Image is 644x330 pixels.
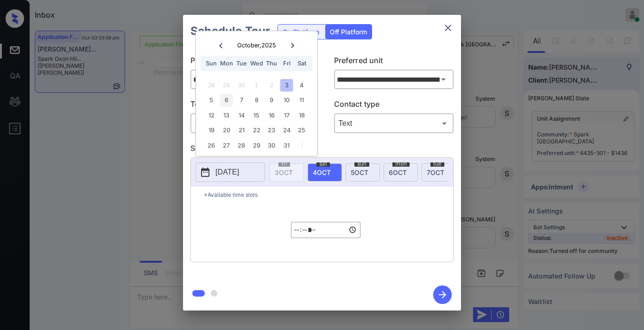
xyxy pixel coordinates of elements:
[422,163,456,181] div: date-select
[190,142,454,157] p: Select slot
[220,139,233,152] div: Choose Monday, October 27th, 2025
[205,124,218,137] div: Choose Sunday, October 19th, 2025
[280,79,293,91] div: Choose Friday, October 3rd, 2025
[193,116,308,131] div: In Person
[334,55,454,70] p: Preferred unit
[235,139,248,152] div: Choose Tuesday, October 28th, 2025
[265,79,278,91] div: Not available Thursday, October 2nd, 2025
[295,109,308,122] div: Choose Saturday, October 18th, 2025
[250,124,263,137] div: Choose Wednesday, October 22nd, 2025
[265,94,278,107] div: Choose Thursday, October 9th, 2025
[220,124,233,137] div: Choose Monday, October 20th, 2025
[265,139,278,152] div: Choose Thursday, October 30th, 2025
[351,168,368,176] span: 5 OCT
[316,161,330,167] span: sat
[295,94,308,107] div: Choose Saturday, October 11th, 2025
[346,163,380,181] div: date-select
[237,42,276,49] div: October , 2025
[205,79,218,91] div: Not available Sunday, September 28th, 2025
[280,109,293,122] div: Choose Friday, October 17th, 2025
[278,25,324,39] div: On Platform
[280,124,293,137] div: Choose Friday, October 24th, 2025
[295,139,308,152] div: Choose Saturday, November 1st, 2025
[437,73,450,86] button: Open
[220,94,233,107] div: Choose Monday, October 6th, 2025
[205,109,218,122] div: Choose Sunday, October 12th, 2025
[183,15,278,47] h2: Schedule Tour
[205,139,218,152] div: Choose Sunday, October 26th, 2025
[205,57,218,70] div: Sun
[235,109,248,122] div: Choose Tuesday, October 14th, 2025
[190,98,310,113] p: Tour type
[325,25,372,39] div: Off Platform
[265,124,278,137] div: Choose Thursday, October 23rd, 2025
[295,124,308,137] div: Choose Saturday, October 25th, 2025
[235,57,248,70] div: Tue
[235,124,248,137] div: Choose Tuesday, October 21st, 2025
[354,161,369,167] span: sun
[430,161,444,167] span: tue
[392,161,410,167] span: mon
[295,57,308,70] div: Sat
[313,168,331,176] span: 4 OCT
[308,163,342,181] div: date-select
[220,57,233,70] div: Mon
[265,109,278,122] div: Choose Thursday, October 16th, 2025
[389,168,407,176] span: 6 OCT
[205,94,218,107] div: Choose Sunday, October 5th, 2025
[235,79,248,91] div: Not available Tuesday, September 30th, 2025
[384,163,418,181] div: date-select
[250,109,263,122] div: Choose Wednesday, October 15th, 2025
[196,162,265,182] button: [DATE]
[334,98,454,113] p: Contact type
[250,94,263,107] div: Choose Wednesday, October 8th, 2025
[204,187,453,203] p: *Available time slots
[280,139,293,152] div: Choose Friday, October 31st, 2025
[199,78,314,153] div: month 2025-10
[250,139,263,152] div: Choose Wednesday, October 29th, 2025
[439,19,457,37] button: close
[250,79,263,91] div: Not available Wednesday, October 1st, 2025
[220,109,233,122] div: Choose Monday, October 13th, 2025
[215,167,239,178] p: [DATE]
[291,203,360,257] div: off-platform-time-select
[235,94,248,107] div: Choose Tuesday, October 7th, 2025
[280,94,293,107] div: Choose Friday, October 10th, 2025
[280,57,293,70] div: Fri
[250,57,263,70] div: Wed
[427,168,444,176] span: 7 OCT
[190,55,310,70] p: Preferred community
[220,79,233,91] div: Not available Monday, September 29th, 2025
[265,57,278,70] div: Thu
[336,116,452,131] div: Text
[295,79,308,91] div: Choose Saturday, October 4th, 2025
